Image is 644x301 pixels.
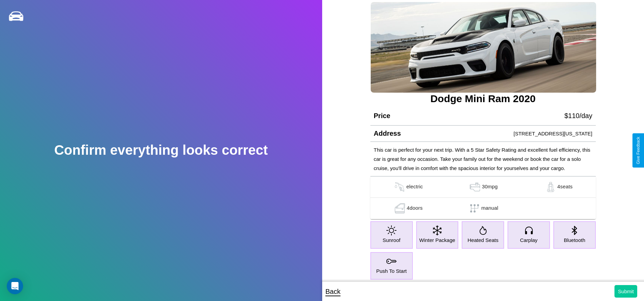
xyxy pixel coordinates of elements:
img: gas [393,182,406,192]
p: [STREET_ADDRESS][US_STATE] [514,129,592,138]
p: Bluetooth [564,236,585,245]
h4: Address [374,130,401,137]
p: Heated Seats [467,236,498,245]
button: Submit [614,285,637,298]
p: $ 110 /day [564,110,592,122]
h4: Price [374,112,390,120]
h2: Confirm everything looks correct [54,143,268,158]
p: Push To Start [376,266,407,276]
p: 30 mpg [482,182,498,192]
img: gas [468,182,482,192]
div: Give Feedback [636,137,641,164]
p: Winter Package [419,236,455,245]
div: Open Intercom Messenger [7,278,23,294]
p: electric [406,182,423,192]
img: gas [544,182,557,192]
p: 4 seats [557,182,573,192]
p: manual [481,203,498,213]
table: simple table [370,176,596,219]
p: Carplay [520,236,538,245]
p: 4 doors [407,203,423,213]
p: Sunroof [383,236,401,245]
img: gas [393,203,407,213]
p: Back [326,285,341,298]
p: This car is perfect for your next trip. With a 5 Star Safety Rating and excellent fuel efficiency... [374,145,592,173]
h3: Dodge Mini Ram 2020 [370,93,596,105]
